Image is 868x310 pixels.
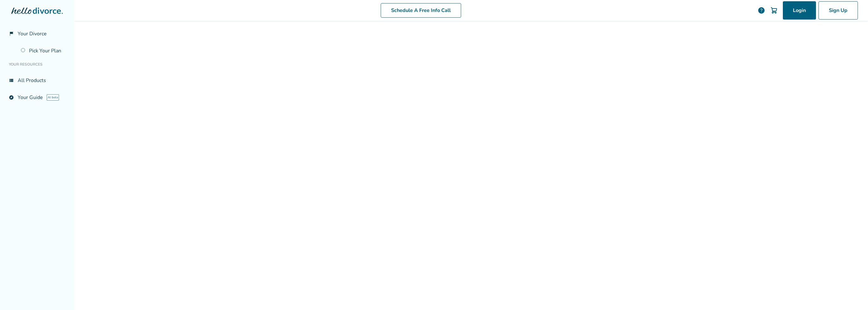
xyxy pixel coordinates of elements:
[47,94,59,101] span: AI beta
[5,58,69,71] li: Your Resources
[818,1,858,20] a: Sign Up
[17,44,69,58] a: Pick Your Plan
[783,1,816,20] a: Login
[381,3,461,18] a: Schedule A Free Info Call
[9,31,14,36] span: flag_2
[758,7,765,14] a: help
[5,90,69,105] a: exploreYour GuideAI beta
[9,78,14,83] span: view_list
[18,30,47,37] span: Your Divorce
[5,26,69,41] a: flag_2Your Divorce
[5,73,69,88] a: view_listAll Products
[9,95,14,100] span: explore
[770,7,778,14] img: Cart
